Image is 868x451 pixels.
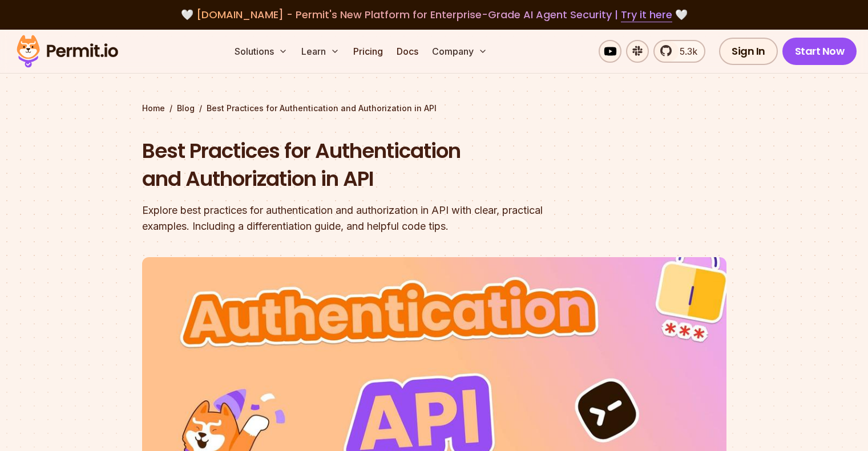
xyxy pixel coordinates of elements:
a: Start Now [782,38,857,65]
h1: Best Practices for Authentication and Authorization in API [142,137,580,193]
button: Learn [297,40,344,63]
div: / / [142,103,726,114]
img: Permit logo [11,32,123,71]
span: 5.3k [673,44,697,58]
a: Blog [177,103,195,114]
a: 5.3k [653,40,705,63]
a: Home [142,103,165,114]
a: Try it here [621,7,672,22]
button: Solutions [230,40,292,63]
a: Pricing [349,40,387,63]
button: Company [427,40,492,63]
div: 🤍 🤍 [27,7,841,23]
a: Docs [392,40,423,63]
span: [DOMAIN_NAME] - Permit's New Platform for Enterprise-Grade AI Agent Security | [196,7,672,22]
a: Sign In [719,38,778,65]
div: Explore best practices for authentication and authorization in API with clear, practical examples... [142,202,580,234]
